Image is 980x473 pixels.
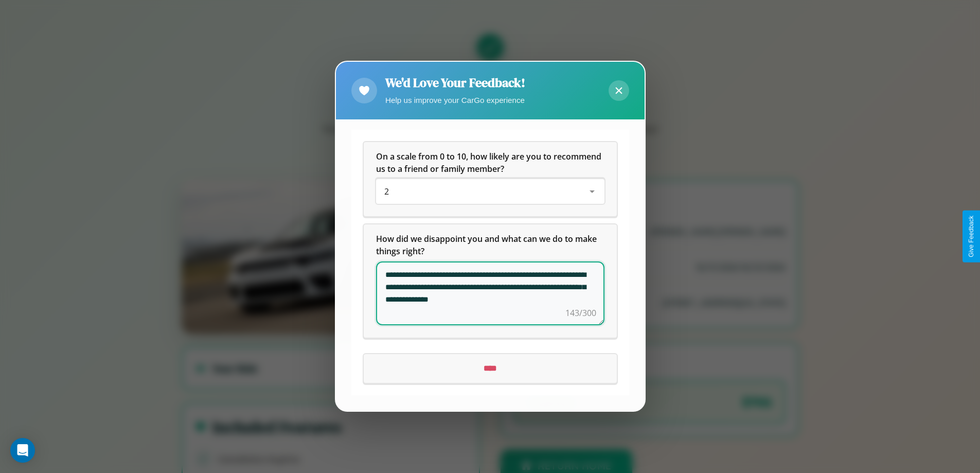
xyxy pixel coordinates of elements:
div: Give Feedback [968,216,975,257]
h2: We'd Love Your Feedback! [385,74,525,91]
div: 143/300 [565,307,596,320]
p: Help us improve your CarGo experience [385,93,525,107]
div: Open Intercom Messenger [10,438,35,463]
h5: On a scale from 0 to 10, how likely are you to recommend us to a friend or family member? [376,151,604,176]
span: How did we disappoint you and what can we do to make things right? [376,234,599,257]
div: On a scale from 0 to 10, how likely are you to recommend us to a friend or family member? [364,143,617,217]
span: On a scale from 0 to 10, how likely are you to recommend us to a friend or family member? [376,151,603,175]
span: 2 [384,186,389,198]
div: On a scale from 0 to 10, how likely are you to recommend us to a friend or family member? [376,180,604,204]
